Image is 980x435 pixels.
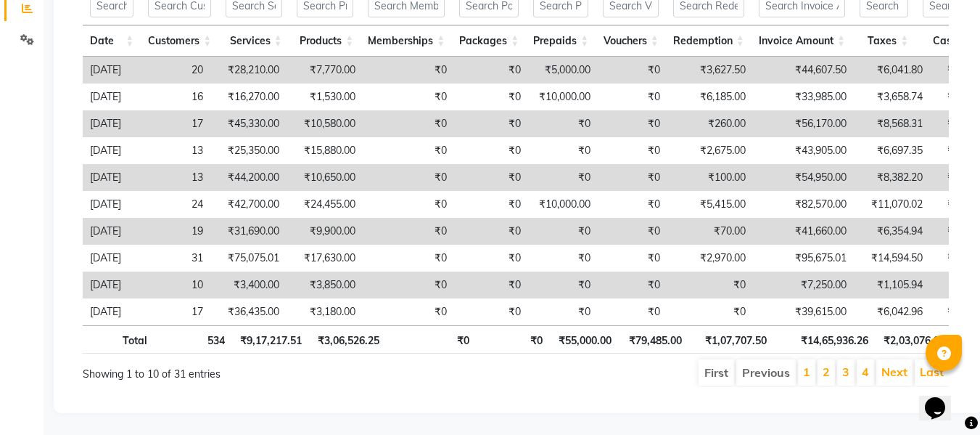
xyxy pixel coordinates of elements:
th: Redemption: activate to sort column ascending [666,25,752,57]
td: 17 [133,110,210,137]
td: 24 [133,191,210,218]
td: [DATE] [83,218,133,245]
td: 20 [133,57,210,84]
td: [DATE] [83,191,133,218]
td: ₹36,435.00 [210,298,287,325]
td: ₹6,041.80 [854,57,930,84]
td: ₹0 [528,164,598,191]
th: Total [83,325,155,354]
td: 16 [133,84,210,110]
td: ₹11,070.02 [854,191,930,218]
td: ₹54,950.00 [753,164,854,191]
td: ₹0 [598,218,667,245]
th: Services: activate to sort column ascending [218,25,289,57]
th: ₹14,65,936.26 [774,325,876,354]
td: ₹0 [454,272,528,298]
th: ₹9,17,217.51 [232,325,309,354]
td: ₹8,568.31 [854,110,930,137]
td: ₹0 [598,110,667,137]
td: ₹3,400.00 [210,272,287,298]
td: ₹43,905.00 [753,137,854,164]
td: 13 [133,137,210,164]
td: ₹6,185.00 [667,84,753,110]
td: ₹0 [454,245,528,272]
td: ₹9,900.00 [287,218,363,245]
td: ₹6,042.96 [854,298,930,325]
td: [DATE] [83,110,133,137]
td: ₹0 [454,218,528,245]
td: [DATE] [83,298,133,325]
td: ₹0 [363,84,454,110]
td: ₹0 [528,218,598,245]
td: ₹0 [598,164,667,191]
td: [DATE] [83,57,133,84]
th: ₹1,07,707.50 [689,325,774,354]
td: ₹260.00 [667,110,753,137]
td: ₹45,330.00 [210,110,287,137]
td: ₹0 [363,164,454,191]
td: 19 [133,218,210,245]
td: ₹0 [598,191,667,218]
th: Products: activate to sort column ascending [289,25,361,57]
td: ₹75,075.01 [210,245,287,272]
td: ₹56,170.00 [753,110,854,137]
th: Cash: activate to sort column ascending [915,25,976,57]
td: ₹1,105.94 [854,272,930,298]
td: ₹6,697.35 [854,137,930,164]
td: 17 [133,298,210,325]
td: [DATE] [83,272,133,298]
td: ₹17,630.00 [287,245,363,272]
td: ₹41,660.00 [753,218,854,245]
a: 2 [823,365,830,379]
td: ₹10,000.00 [528,191,598,218]
td: ₹6,354.94 [854,218,930,245]
td: [DATE] [83,137,133,164]
td: ₹0 [363,191,454,218]
td: ₹10,650.00 [287,164,363,191]
td: ₹0 [454,137,528,164]
td: ₹0 [667,298,753,325]
td: ₹3,850.00 [287,272,363,298]
td: ₹0 [667,272,753,298]
td: ₹0 [598,272,667,298]
td: ₹28,210.00 [210,57,287,84]
td: ₹2,675.00 [667,137,753,164]
td: [DATE] [83,164,133,191]
td: ₹3,180.00 [287,298,363,325]
a: 1 [803,365,810,379]
td: ₹0 [528,245,598,272]
td: ₹3,627.50 [667,57,753,84]
td: ₹0 [528,110,598,137]
td: ₹10,000.00 [528,84,598,110]
th: ₹2,03,076.94 [876,325,952,354]
td: ₹0 [598,245,667,272]
a: Last [920,365,944,379]
td: ₹70.00 [667,218,753,245]
td: [DATE] [83,245,133,272]
td: ₹0 [598,84,667,110]
td: ₹10,580.00 [287,110,363,137]
th: Invoice Amount: activate to sort column ascending [752,25,852,57]
td: ₹82,570.00 [753,191,854,218]
td: ₹33,985.00 [753,84,854,110]
td: ₹0 [528,137,598,164]
td: ₹44,607.50 [753,57,854,84]
td: ₹44,200.00 [210,164,287,191]
td: ₹7,250.00 [753,272,854,298]
td: ₹0 [363,218,454,245]
td: ₹0 [528,298,598,325]
th: Packages: activate to sort column ascending [452,25,526,57]
a: Next [881,365,907,379]
th: Vouchers: activate to sort column ascending [596,25,666,57]
th: 534 [155,325,232,354]
td: ₹0 [598,57,667,84]
td: ₹2,970.00 [667,245,753,272]
td: ₹0 [528,272,598,298]
th: Date: activate to sort column ascending [83,25,141,57]
td: ₹0 [454,84,528,110]
td: 31 [133,245,210,272]
td: ₹5,415.00 [667,191,753,218]
td: ₹0 [363,272,454,298]
td: ₹0 [454,57,528,84]
td: 10 [133,272,210,298]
